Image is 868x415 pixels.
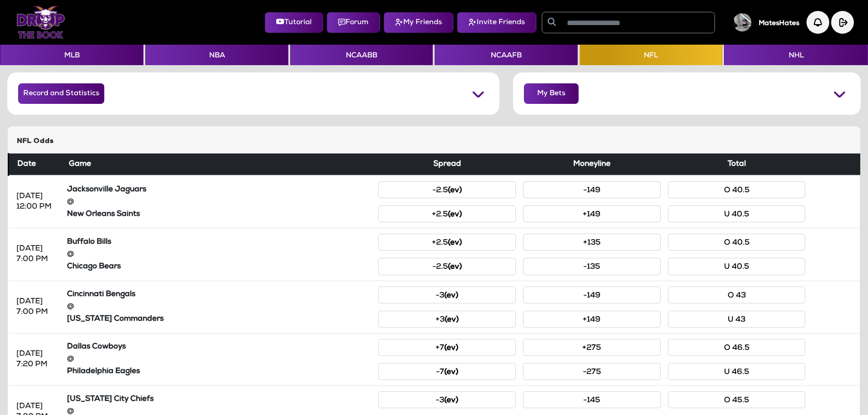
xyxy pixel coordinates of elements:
[523,258,661,275] button: -135
[67,263,121,271] strong: Chicago Bears
[733,13,751,31] img: User
[668,181,806,198] button: O 40.5
[265,12,323,33] button: Tutorial
[375,154,519,176] th: Spread
[759,20,799,28] h5: MatesHates
[523,287,661,303] button: -149
[67,368,140,375] strong: Philadelphia Eagles
[63,154,375,176] th: Game
[18,83,104,104] button: Record and Statistics
[378,258,516,275] button: -2.5(ev)
[668,311,806,328] button: U 43
[448,187,462,195] small: (ev)
[444,292,458,300] small: (ev)
[378,339,516,356] button: +7(ev)
[378,234,516,251] button: +2.5(ev)
[668,234,806,251] button: O 40.5
[445,316,459,324] small: (ev)
[378,287,516,303] button: -3(ev)
[16,191,56,212] div: [DATE] 12:00 PM
[724,45,868,65] button: NHL
[67,291,135,298] strong: Cincinnati Bengals
[668,363,806,380] button: U 46.5
[67,315,164,323] strong: [US_STATE] Commanders
[67,354,371,364] div: @
[668,258,806,275] button: U 40.5
[67,197,371,207] div: @
[580,45,722,65] button: NFL
[16,349,56,370] div: [DATE] 7:20 PM
[378,311,516,328] button: +3(ev)
[523,311,661,328] button: +149
[664,154,809,176] th: Total
[435,45,577,65] button: NCAAFB
[17,137,851,146] h5: NFL Odds
[448,263,462,271] small: (ev)
[67,186,146,194] strong: Jacksonville Jaguars
[67,343,126,351] strong: Dallas Cowboys
[67,238,111,246] strong: Buffalo Bills
[523,205,661,222] button: +149
[448,211,462,219] small: (ev)
[290,45,433,65] button: NCAABB
[668,391,806,408] button: O 45.5
[523,363,661,380] button: -275
[384,12,453,33] button: My Friends
[16,6,65,39] img: Logo
[668,205,806,222] button: U 40.5
[448,239,462,247] small: (ev)
[378,205,516,222] button: +2.5(ev)
[524,83,579,104] button: My Bets
[806,11,829,34] img: Notification
[523,234,661,251] button: +135
[519,154,664,176] th: Moneyline
[444,397,458,405] small: (ev)
[9,154,63,176] th: Date
[668,287,806,303] button: O 43
[668,339,806,356] button: O 46.5
[16,244,56,265] div: [DATE] 7:00 PM
[16,297,56,318] div: [DATE] 7:00 PM
[378,391,516,408] button: -3(ev)
[523,391,661,408] button: -145
[67,249,371,260] div: @
[523,181,661,198] button: -149
[145,45,288,65] button: NBA
[67,210,140,218] strong: New Orleans Saints
[67,302,371,312] div: @
[378,363,516,380] button: -7(ev)
[457,12,536,33] button: Invite Friends
[67,395,154,403] strong: [US_STATE] City Chiefs
[327,12,380,33] button: Forum
[444,369,458,376] small: (ev)
[378,181,516,198] button: -2.5(ev)
[523,339,661,356] button: +275
[444,344,458,352] small: (ev)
